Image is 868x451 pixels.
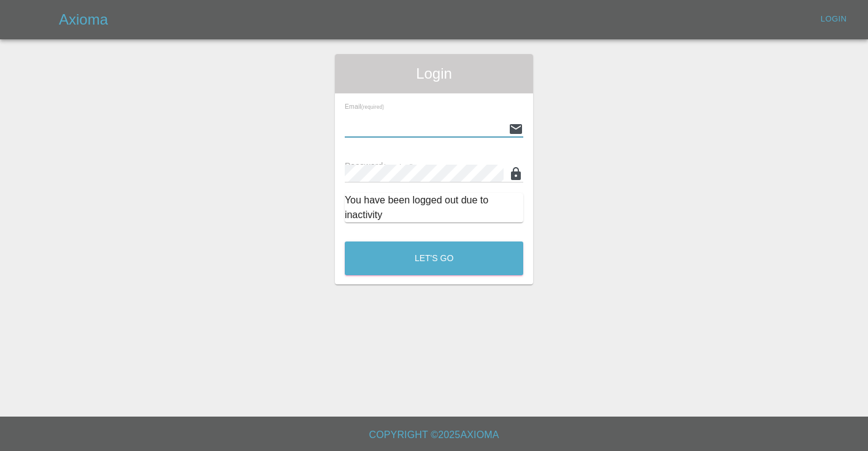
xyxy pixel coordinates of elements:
span: Email [345,103,384,110]
h5: Axioma [59,10,108,29]
div: You have been logged out due to inactivity [345,193,523,222]
small: (required) [383,163,413,170]
a: Login [814,10,853,29]
button: Let's Go [345,241,523,275]
span: Login [345,64,523,84]
small: (required) [361,104,384,110]
span: Password [345,161,413,171]
h6: Copyright © 2025 Axioma [10,426,858,444]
